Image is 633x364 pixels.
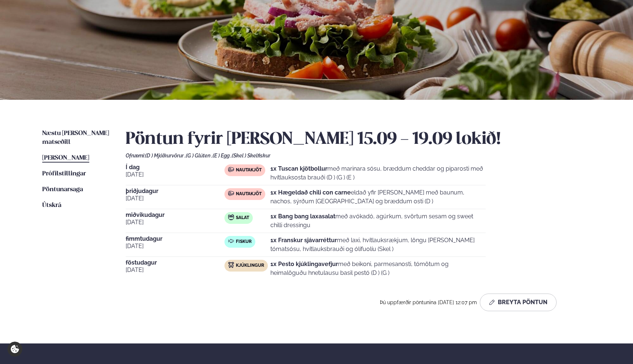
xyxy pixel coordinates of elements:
p: með beikoni, parmesanosti, tómötum og heimalöguðu hnetulausu basil pestó (D ) (G ) [270,260,486,277]
strong: 1x Pesto kjúklingavefjur [270,261,338,267]
a: Útskrá [42,201,61,210]
span: föstudagur [126,260,224,266]
a: [PERSON_NAME] [42,154,89,163]
span: fimmtudagur [126,236,224,242]
h2: Pöntun fyrir [PERSON_NAME] 15.09 - 19.09 lokið! [126,129,591,150]
span: (D ) Mjólkurvörur , [145,153,186,159]
a: Næstu [PERSON_NAME] matseðill [42,129,111,147]
span: Þú uppfærðir pöntunina [DATE] 12:07 pm [380,299,477,305]
button: Breyta Pöntun [480,294,557,311]
img: beef.svg [228,190,234,196]
span: Salat [236,215,249,221]
span: Fiskur [236,239,252,245]
span: (Skel ) Skelfiskur [232,153,270,159]
p: með marinara sósu, bræddum cheddar og piparosti með hvítlauksosta brauði (D ) (G ) (E ) [270,164,486,182]
a: Prófílstillingar [42,170,86,178]
p: eldað yfir [PERSON_NAME] með baunum, nachos, sýrðum [GEOGRAPHIC_DATA] og bræddum osti (D ) [270,188,486,206]
a: Cookie settings [7,342,22,357]
img: beef.svg [228,167,234,172]
p: með avókadó, agúrkum, svörtum sesam og sweet chilli dressingu [270,212,486,230]
span: [PERSON_NAME] [42,155,89,161]
img: salad.svg [228,214,234,220]
span: Pöntunarsaga [42,186,83,193]
p: með laxi, hvítlauksrækjum, löngu [PERSON_NAME] tómatsósu, hvítlauksbrauði og ólífuolíu (Skel ) [270,236,486,254]
strong: 1x Franskur sjávarréttur [270,237,337,244]
a: Pöntunarsaga [42,185,83,194]
span: (E ) Egg , [213,153,232,159]
span: [DATE] [126,218,224,227]
img: fish.svg [228,238,234,244]
div: Ofnæmi: [126,153,591,159]
strong: 1x Hægeldað chili con carne [270,189,351,196]
img: chicken.svg [228,262,234,268]
span: Nautakjöt [236,167,262,173]
span: (G ) Glúten , [186,153,213,159]
strong: 1x Bang bang laxasalat [270,213,335,220]
span: Útskrá [42,202,61,208]
span: Kjúklingur [236,263,264,269]
span: [DATE] [126,194,224,203]
strong: 1x Tuscan kjötbollur [270,165,327,172]
span: Prófílstillingar [42,171,86,177]
span: [DATE] [126,170,224,179]
span: Næstu [PERSON_NAME] matseðill [42,130,109,145]
span: miðvikudagur [126,212,224,218]
span: Í dag [126,164,224,170]
span: Nautakjöt [236,191,262,197]
span: þriðjudagur [126,188,224,194]
span: [DATE] [126,242,224,251]
span: [DATE] [126,266,224,274]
